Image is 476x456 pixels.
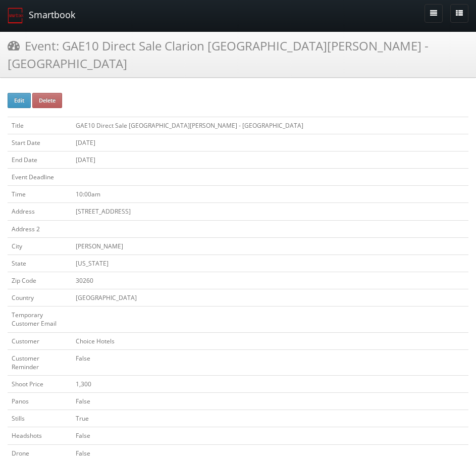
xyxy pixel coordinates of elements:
td: Start Date [8,134,72,151]
button: Edit [8,93,31,108]
td: Country [8,289,72,307]
td: Title [8,117,72,134]
td: 10:00am [72,186,468,203]
button: Delete [32,93,62,108]
h3: Event: GAE10 Direct Sale Clarion [GEOGRAPHIC_DATA][PERSON_NAME] - [GEOGRAPHIC_DATA] [8,37,468,72]
td: Zip Code [8,272,72,289]
td: Shoot Price [8,375,72,392]
td: False [72,427,468,444]
td: End Date [8,151,72,168]
td: False [72,393,468,410]
td: Time [8,186,72,203]
td: Choice Hotels [72,332,468,349]
td: Panos [8,393,72,410]
td: [PERSON_NAME] [72,237,468,255]
td: [US_STATE] [72,255,468,272]
td: [DATE] [72,151,468,168]
td: Customer [8,332,72,349]
td: Customer Reminder [8,349,72,375]
td: [STREET_ADDRESS] [72,203,468,220]
td: Temporary Customer Email [8,307,72,332]
td: Address [8,203,72,220]
td: 30260 [72,272,468,289]
td: Headshots [8,427,72,444]
td: 1,300 [72,375,468,392]
td: Stills [8,410,72,427]
td: City [8,237,72,255]
td: Event Deadline [8,169,72,186]
td: [GEOGRAPHIC_DATA] [72,289,468,307]
td: State [8,255,72,272]
td: True [72,410,468,427]
td: Address 2 [8,220,72,237]
td: [DATE] [72,134,468,151]
img: smartbook-logo.png [8,8,24,24]
td: False [72,349,468,375]
td: GAE10 Direct Sale [GEOGRAPHIC_DATA][PERSON_NAME] - [GEOGRAPHIC_DATA] [72,117,468,134]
